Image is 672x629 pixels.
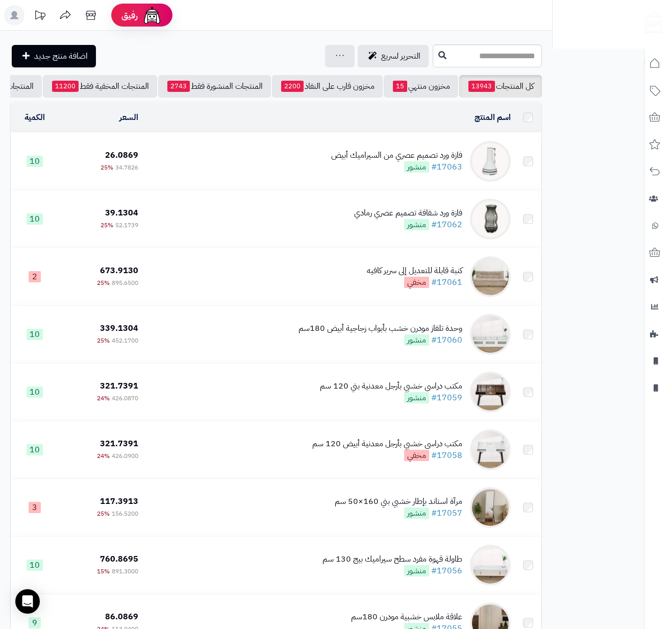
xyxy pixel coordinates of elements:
a: #17063 [431,161,462,173]
div: مرآة استاند بإطار خشبي بني 160×50 سم [335,496,462,507]
span: 9 [29,617,41,628]
span: 11200 [52,81,79,92]
a: #17059 [431,392,462,404]
img: مكتب دراسي خشبي بأرجل معدنية بني 120 سم [470,372,511,413]
a: #17057 [431,507,462,519]
span: 321.7391 [100,438,138,450]
span: رفيق [121,9,138,21]
div: مكتب دراسي خشبي بأرجل معدنية أبيض 120 سم [312,438,462,450]
span: 10 [27,156,43,167]
img: مكتب دراسي خشبي بأرجل معدنية أبيض 120 سم [470,429,511,470]
span: 2200 [281,81,304,92]
span: مخفي [404,277,429,288]
span: 10 [27,213,43,225]
div: وحدة تلفاز مودرن خشب بأبواب زجاجية أبيض 180سم [298,323,462,334]
span: 760.8695 [100,553,138,565]
span: التحرير لسريع [381,50,420,62]
div: Open Intercom Messenger [15,589,40,614]
img: مرآة استاند بإطار خشبي بني 160×50 سم [470,487,511,528]
a: مخزون منتهي15 [384,75,458,98]
span: 156.5200 [112,509,138,518]
div: طاولة قهوة مفرد سطح سيراميك بيج 130 سم [322,553,462,565]
span: 321.7391 [100,380,138,392]
span: 426.0900 [112,451,138,461]
img: ai-face.png [142,5,162,26]
div: فازة ورد تصميم عصري من السيراميك أبيض [331,150,462,161]
img: طاولة قهوة مفرد سطح سيراميك بيج 130 سم [470,545,511,586]
span: 26.0869 [105,149,138,161]
span: 34.7826 [115,163,138,172]
span: 2 [29,271,41,282]
span: 3 [29,502,41,513]
span: 426.0870 [112,394,138,403]
img: فازة ورد شفافة تصميم عصري رمادي [470,199,511,239]
span: 25% [97,336,110,345]
span: اضافة منتج جديد [34,50,88,62]
span: 895.6500 [112,278,138,287]
a: الكمية [24,111,45,124]
a: المنتجات المخفية فقط11200 [43,75,157,98]
span: 24% [97,451,110,461]
a: المنتجات المنشورة فقط2743 [158,75,271,98]
span: منشور [404,392,429,403]
a: #17060 [431,334,462,346]
a: مخزون قارب على النفاذ2200 [272,75,383,98]
img: وحدة تلفاز مودرن خشب بأبواب زجاجية أبيض 180سم [470,314,511,355]
span: 2743 [167,81,190,92]
span: 25% [101,221,113,230]
a: التحرير لسريع [358,45,429,67]
span: 452.1700 [112,336,138,345]
span: 86.0869 [105,611,138,623]
div: فازة ورد شفافة تصميم عصري رمادي [354,207,462,219]
span: 13943 [468,81,495,92]
a: اسم المنتج [475,111,511,124]
div: كنبة قابلة للتعديل إلى سرير كافيه [367,265,462,277]
span: منشور [404,161,429,173]
a: #17058 [431,449,462,462]
span: 25% [97,509,110,518]
img: logo [638,8,662,33]
span: 10 [27,560,43,571]
a: تحديثات المنصة [27,5,53,28]
span: 10 [27,444,43,455]
span: 24% [97,394,110,403]
span: 673.9130 [100,264,138,277]
a: #17062 [431,219,462,231]
span: مخفي [404,450,429,461]
span: 891.3000 [112,567,138,576]
span: 15% [97,567,110,576]
span: 25% [101,163,113,172]
a: اضافة منتج جديد [12,45,96,67]
span: 25% [97,278,110,287]
a: كل المنتجات13943 [459,75,542,98]
img: فازة ورد تصميم عصري من السيراميك أبيض [470,141,511,182]
span: 10 [27,329,43,340]
span: منشور [404,565,429,576]
img: كنبة قابلة للتعديل إلى سرير كافيه [470,256,511,297]
a: #17056 [431,565,462,577]
span: منشور [404,507,429,519]
span: 339.1304 [100,322,138,334]
div: مكتب دراسي خشبي بأرجل معدنية بني 120 سم [320,380,462,392]
span: 15 [393,81,407,92]
span: منشور [404,219,429,230]
span: 52.1739 [115,221,138,230]
div: علاقة ملابس خشبية مودرن 180سم [351,611,462,623]
span: 10 [27,386,43,398]
span: منشور [404,334,429,346]
span: 39.1304 [105,207,138,219]
span: 117.3913 [100,495,138,507]
a: #17061 [431,276,462,288]
a: السعر [119,111,138,124]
